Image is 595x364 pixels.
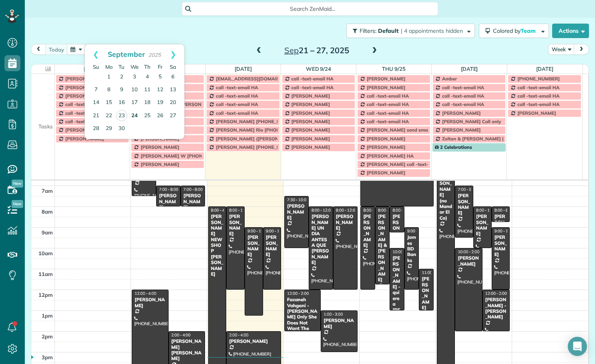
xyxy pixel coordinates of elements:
a: 8 [103,84,115,96]
a: 26 [154,110,167,122]
a: [DATE] [235,66,252,72]
span: [PERSON_NAME] W [PHONE_NUMBER] call [141,153,238,159]
span: call -text-email HA [65,118,107,124]
a: 12 [154,84,167,96]
span: 9am [42,229,53,236]
span: [PERSON_NAME] [141,136,179,142]
span: 10am [38,250,53,256]
span: [PERSON_NAME] [291,101,330,107]
span: [PERSON_NAME] [PHONE_NUMBER] [216,118,298,124]
span: [PERSON_NAME] [367,84,406,90]
span: Sunday [93,64,99,70]
div: [PERSON_NAME] [336,214,355,231]
a: [DATE] [84,66,101,72]
span: Tuesday [119,64,125,70]
span: 10:00 - 2:00 [458,249,479,254]
span: | 4 appointments hidden [401,27,463,34]
span: 12:00 - 4:00 [135,291,156,296]
span: 8:00 - 9:15 [392,208,412,213]
div: [PERSON_NAME] [476,214,489,237]
span: call -text-email HA [65,101,107,107]
span: call -text-email HA [216,84,258,90]
span: call -text-email HA [216,110,258,116]
span: 8:00 - 4:00 [211,208,230,213]
span: [PERSON_NAME] [442,110,481,116]
span: call -text-email HA [291,84,334,90]
span: [PERSON_NAME] [65,127,104,133]
span: [PERSON_NAME] [367,144,406,150]
span: [PERSON_NAME] [65,93,104,99]
span: 12:00 - 2:00 [287,291,309,296]
span: [PERSON_NAME]'[PERSON_NAME] CALL [141,101,232,107]
span: Zoltan & [PERSON_NAME] [PERSON_NAME] [442,136,541,142]
a: Wed 9/24 [306,66,332,72]
span: New [12,180,23,188]
span: 9:00 - 12:00 [407,228,429,234]
a: 23 [116,110,127,121]
span: [PERSON_NAME] call -text-email [367,161,440,167]
h2: 21 – 27, 2025 [267,46,367,55]
a: 30 [115,122,128,135]
div: [PERSON_NAME] [229,214,242,237]
span: [PERSON_NAME] [65,76,104,82]
a: 16 [115,96,128,109]
a: 15 [103,96,115,109]
a: 18 [141,96,154,109]
div: [PERSON_NAME] [247,234,261,258]
span: 12:00 - 2:00 [485,291,507,296]
span: Amber [442,76,457,82]
span: Colored by [493,27,539,34]
span: [PERSON_NAME] [291,118,330,124]
a: 25 [141,110,154,122]
span: 2025 [148,52,161,58]
a: 29 [103,122,115,135]
a: 3 [128,71,141,84]
div: [PERSON_NAME] [PERSON_NAME] [171,338,203,362]
span: call -text-email HA [216,101,258,107]
span: [PERSON_NAME] [PHONE_NUMBER] [216,144,298,150]
span: 10:00 - 1:00 [392,249,414,254]
span: [PERSON_NAME] send email offer [367,127,442,133]
span: September [108,50,145,58]
span: call -text-email HA [367,118,409,124]
span: call -text-email HA [442,101,484,107]
a: 10 [128,84,141,96]
div: [PERSON_NAME] [134,297,166,308]
span: 1:00 - 3:00 [324,312,343,317]
span: 7:00 - 8:00 [183,187,203,192]
div: Open Intercom Messenger [568,337,587,356]
div: [PERSON_NAME] [421,276,431,310]
span: 9:00 - 1:15 [247,228,267,234]
div: [PERSON_NAME] [229,338,279,344]
span: call -text-email HA [367,93,409,99]
div: [PERSON_NAME] - [PERSON_NAME] [485,297,507,320]
span: [PERSON_NAME] [367,136,406,142]
button: Week [548,44,575,55]
span: Monday [105,64,113,70]
span: [PERSON_NAME] [442,127,481,133]
span: Filters: [360,27,376,34]
div: [PERSON_NAME] [457,193,471,216]
span: 7am [42,188,53,194]
div: [PERSON_NAME] [323,318,355,329]
span: 9:00 - 12:00 [494,228,516,234]
div: [PERSON_NAME] NEW SHOP [PERSON_NAME] [211,214,224,277]
span: 7:30 - 10:00 [287,197,309,202]
div: [PERSON_NAME] UN DIA ANTES A QUE [PERSON_NAME] [311,214,331,265]
span: Sep [284,45,299,55]
span: 8:00 - 12:00 [312,208,333,213]
a: [DATE] [461,66,478,72]
span: [PERSON_NAME] [291,144,330,150]
span: Wednesday [131,64,139,70]
div: [PERSON_NAME] & [PERSON_NAME] [378,214,388,283]
a: 9 [115,84,128,96]
span: [PERSON_NAME] Rio [PHONE_NUMBER] [216,127,307,133]
div: Fazaneh Vahgani - [PERSON_NAME] Only She Does Not Want The Cleaning If Not [PERSON_NAME] [287,297,318,354]
span: 7:00 - 9:30 [458,187,477,192]
span: [PERSON_NAME] [367,76,406,82]
span: Default [378,27,399,34]
span: call -text-email HA [517,84,559,90]
div: [DEMOGRAPHIC_DATA] - [PERSON_NAME] (no Mandar El Ca) [439,146,453,221]
span: Friday [158,64,163,70]
span: call -text-email HA [367,101,409,107]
